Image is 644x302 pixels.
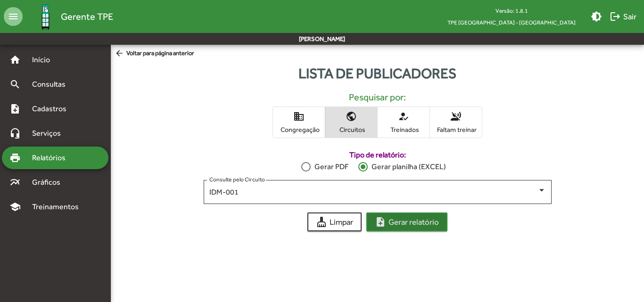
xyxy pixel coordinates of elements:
a: Gerente TPE [23,1,113,32]
button: Treinados [378,107,429,138]
span: Limpar [316,213,353,230]
div: Gerar PDF [311,161,348,172]
mat-icon: public [346,111,357,122]
img: Logo [30,1,61,32]
mat-icon: note_add [9,103,21,114]
span: Voltar para página anterior [115,49,194,59]
button: Faltam treinar [430,107,482,138]
span: Treinamentos [26,201,90,212]
mat-icon: multiline_chart [9,177,21,188]
span: Consultas [26,79,78,90]
span: Sair [610,8,636,25]
span: Relatórios [26,152,78,163]
span: Início [26,54,64,65]
mat-icon: cleaning_services [316,216,327,228]
div: Gerar planilha (EXCEL) [368,161,446,172]
mat-icon: menu [4,7,23,26]
h5: Pesquisar por: [118,91,636,103]
span: Cadastros [26,103,79,114]
span: TPE [GEOGRAPHIC_DATA] - [GEOGRAPHIC_DATA] [440,16,583,28]
mat-icon: logout [610,11,621,22]
mat-icon: how_to_reg [398,111,409,122]
mat-icon: headset_mic [9,128,21,139]
mat-icon: note_add [375,216,386,228]
mat-icon: home [9,54,21,65]
mat-icon: domain [293,111,305,122]
span: Faltam treinar [432,125,479,134]
span: Congregação [275,125,322,134]
button: Congregação [273,107,325,138]
span: Gráficos [26,177,73,188]
span: Gerente TPE [61,9,113,24]
button: Limpar [307,212,362,231]
mat-icon: voice_over_off [450,111,462,122]
div: Lista de publicadores [111,63,644,84]
mat-icon: search [9,79,21,90]
label: Tipo de relatório: [204,149,552,161]
span: Circuitos [328,125,375,134]
button: Gerar relatório [366,212,447,231]
mat-icon: arrow_back [115,49,126,59]
span: Treinados [380,125,427,134]
mat-icon: print [9,152,21,163]
mat-icon: brightness_medium [591,11,602,22]
span: Gerar relatório [375,213,439,230]
mat-icon: school [9,201,21,212]
span: Serviços [26,128,74,139]
button: Sair [606,8,640,25]
button: Circuitos [325,107,377,138]
div: Versão: 1.8.1 [440,5,583,16]
span: IDM-001 [209,188,239,196]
